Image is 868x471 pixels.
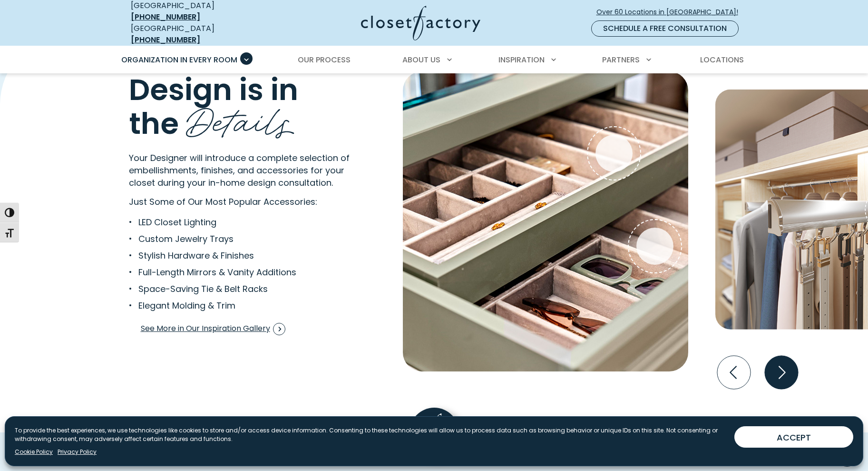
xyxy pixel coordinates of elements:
[129,249,346,262] li: Stylish Hardware & Finishes
[15,426,727,443] p: To provide the best experiences, we use technologies like cookies to store and/or access device i...
[129,152,350,189] span: Your Designer will introduce a complete selection of embellishments, finishes, and accessories fo...
[596,4,746,20] a: Over 60 Locations in [GEOGRAPHIC_DATA]!
[58,448,97,456] a: Privacy Policy
[129,102,179,144] span: the
[129,266,346,279] li: Full-Length Mirrors & Vanity Additions
[129,282,346,295] li: Space-Saving Tie & Belt Racks
[115,47,754,73] nav: Primary Menu
[298,54,351,65] span: Our Process
[402,54,440,65] span: About Us
[131,11,200,22] a: [PHONE_NUMBER]
[498,54,545,65] span: Inspiration
[129,216,346,229] li: LED Closet Lighting
[186,90,294,145] span: Details
[713,352,754,393] button: Previous slide
[596,7,746,17] span: Over 60 Locations in [GEOGRAPHIC_DATA]!
[141,323,285,335] span: See More in Our Inspiration Gallery
[129,195,377,208] p: Just Some of Our Most Popular Accessories:
[129,232,346,245] li: Custom Jewelry Trays
[602,54,640,65] span: Partners
[700,54,744,65] span: Locations
[131,23,269,46] div: [GEOGRAPHIC_DATA]
[131,34,200,45] a: [PHONE_NUMBER]
[361,6,480,40] img: Closet Factory Logo
[761,352,802,393] button: Next slide
[15,448,53,456] a: Cookie Policy
[129,69,298,110] span: Design is in
[734,426,853,448] button: ACCEPT
[140,320,286,339] a: See More in Our Inspiration Gallery
[403,71,688,371] img: Soft-lined drawer organizer in a sage green finish holding sunglasses and accessories
[591,20,739,37] a: Schedule a Free Consultation
[129,299,346,312] li: Elegant Molding & Trim
[121,54,237,65] span: Organization in Every Room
